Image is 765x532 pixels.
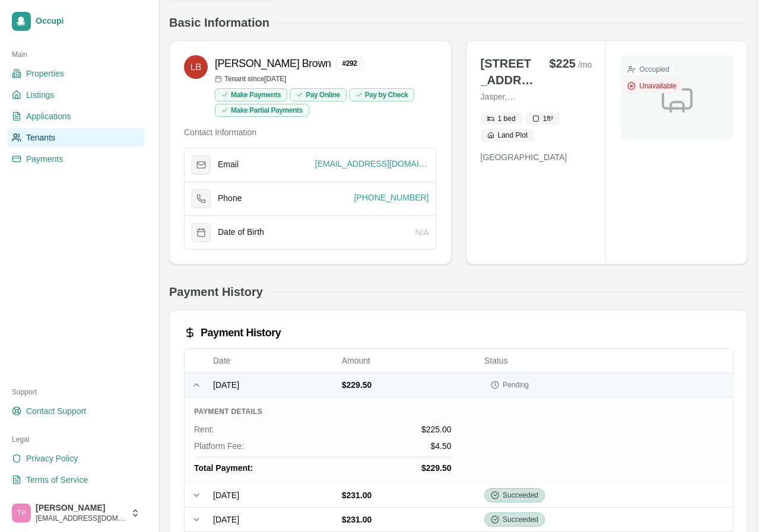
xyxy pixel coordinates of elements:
[215,74,437,84] p: Tenant since [DATE]
[7,149,145,168] a: Payments
[481,55,538,88] p: [STREET_ADDRESS]
[421,462,452,474] span: $229.50
[342,515,372,524] span: $231.00
[213,515,239,524] span: [DATE]
[169,283,263,300] h2: Payment History
[184,324,733,341] div: Payment History
[12,504,31,523] img: Taylor Peake
[7,430,145,449] div: Legal
[354,192,428,203] span: [PHONE_NUMBER]
[480,349,732,372] th: Status
[421,423,452,435] span: $225.00
[26,453,78,464] span: Privacy Policy
[337,349,480,372] th: Amount
[7,64,145,83] a: Properties
[481,112,522,125] div: 1 bed
[7,402,145,420] a: Contact Support
[194,440,244,452] span: Platform Fee:
[184,55,208,79] img: Leon Brown
[213,380,239,390] span: [DATE]
[639,65,669,74] span: Occupied
[503,515,538,524] span: Succeeded
[26,405,86,417] span: Contact Support
[194,423,214,435] span: Rent :
[342,380,372,390] span: $229.50
[549,55,576,72] span: $225
[169,14,269,31] h2: Basic Information
[26,89,54,101] span: Listings
[218,227,264,238] span: Date of Birth
[503,380,529,390] span: Pending
[215,55,331,72] h3: [PERSON_NAME] Brown
[215,88,287,101] div: Make Payments
[481,151,592,163] p: [GEOGRAPHIC_DATA]
[7,128,145,147] a: Tenants
[215,104,309,117] div: Make Partial Payments
[503,490,538,500] span: Succeeded
[7,45,145,64] div: Main
[526,112,560,125] div: 1 ft²
[315,158,429,170] span: [EMAIL_ADDRESS][DOMAIN_NAME]
[36,16,140,27] span: Occupi
[481,129,535,142] div: Land Plot
[26,110,71,122] span: Applications
[184,126,437,138] h4: Contact Information
[430,440,451,452] span: $4.50
[7,383,145,402] div: Support
[208,349,337,372] th: Date
[336,57,364,70] div: # 292
[26,68,64,79] span: Properties
[36,514,126,523] span: [EMAIL_ADDRESS][DOMAIN_NAME]
[26,132,55,144] span: Tenants
[481,91,538,103] p: Jasper, [GEOGRAPHIC_DATA], 35503
[26,153,63,165] span: Payments
[218,193,242,204] span: Phone
[7,107,145,126] a: Applications
[213,490,239,500] span: [DATE]
[194,407,452,416] h4: Payment Details
[7,449,145,468] a: Privacy Policy
[7,499,145,527] button: Taylor Peake[PERSON_NAME][EMAIL_ADDRESS][DOMAIN_NAME]
[639,81,677,91] span: Unavailable
[194,462,253,474] span: Total Payment:
[7,85,145,104] a: Listings
[26,474,88,486] span: Terms of Service
[36,503,126,514] span: [PERSON_NAME]
[349,88,415,101] div: Pay by Check
[218,160,239,170] span: Email
[415,228,428,237] span: N/A
[342,490,372,500] span: $231.00
[578,59,592,71] span: / mo
[7,470,145,489] a: Terms of Service
[290,88,347,101] div: Pay Online
[7,7,145,36] a: Occupi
